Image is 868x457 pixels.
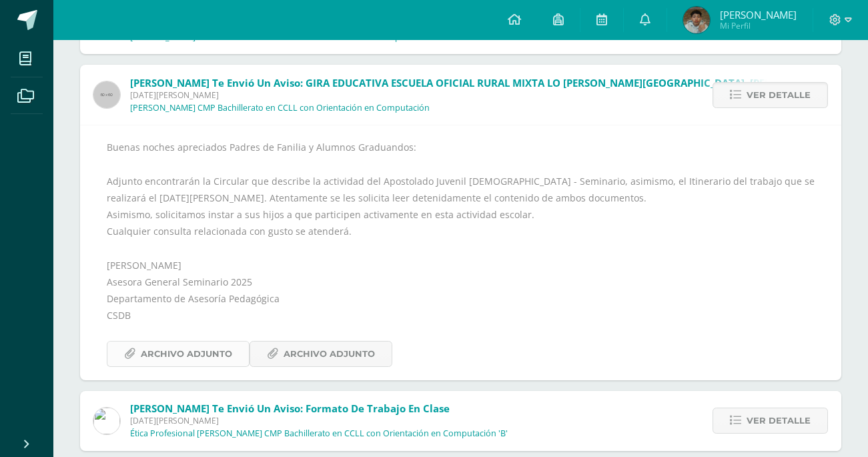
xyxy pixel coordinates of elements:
span: Mi Perfil [720,20,797,31]
span: [PERSON_NAME] te envió un aviso: Formato de trabajo en clase [130,402,450,415]
span: [DATE][PERSON_NAME] [130,415,508,426]
img: 60x60 [93,81,120,108]
a: Archivo Adjunto [107,341,250,367]
span: Archivo Adjunto [141,342,232,366]
span: Ver detalle [747,408,811,433]
a: Archivo Adjunto [250,341,392,367]
span: [PERSON_NAME] [720,8,797,21]
img: 7ae2895e5327fb7d9bac5f92124a37e4.png [683,7,710,33]
p: [PERSON_NAME] CMP Bachillerato en CCLL con Orientación en Computación [130,103,430,113]
p: Ética Profesional [PERSON_NAME] CMP Bachillerato en CCLL con Orientación en Computación 'B' [130,428,508,439]
span: Ver detalle [747,83,811,107]
div: Buenas noches apreciados Padres de Fanilia y Alumnos Graduandos: Adjunto encontrarán la Circular ... [107,139,815,366]
img: 6dfd641176813817be49ede9ad67d1c4.png [93,408,120,434]
span: Archivo Adjunto [284,342,375,366]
